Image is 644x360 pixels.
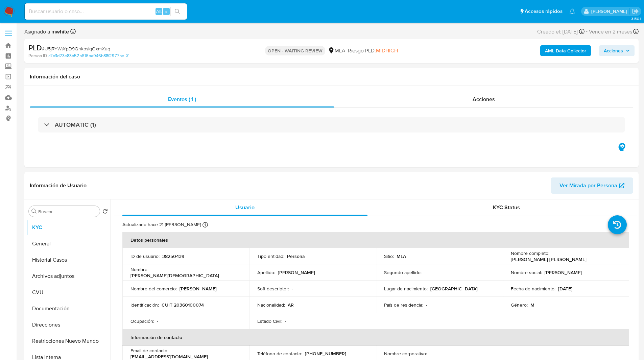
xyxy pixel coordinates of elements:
[589,28,632,35] span: Vence en 2 meses
[632,8,639,15] a: Salir
[569,8,575,14] a: Notificaciones
[384,269,422,275] p: Segundo apellido :
[50,28,69,35] b: mwhite
[30,182,87,189] h1: Información de Usuario
[287,253,305,259] p: Persona
[55,121,96,128] h3: AUTOMATIC (1)
[130,318,154,324] p: Ocupación :
[257,269,275,275] p: Apellido :
[511,286,555,292] p: Fecha de nacimiento :
[162,302,204,308] p: CUIT 20360100074
[384,286,428,292] p: Lugar de nacimiento :
[30,73,633,80] h1: Información del caso
[130,286,177,292] p: Nombre del comercio :
[157,318,158,324] p: -
[26,219,111,236] button: KYC
[26,268,111,284] button: Archivos adjuntos
[604,45,623,56] span: Acciones
[38,209,97,215] input: Buscar
[257,302,285,308] p: Nacionalidad :
[558,286,572,292] p: [DATE]
[591,8,629,15] p: matiasagustin.white@mercadolibre.com
[26,301,111,317] button: Documentación
[537,27,585,36] div: Creado el: [DATE]
[265,46,325,55] p: OPEN - WAITING REVIEW
[424,269,426,275] p: -
[42,45,110,52] span: # U5jRYWsYpD9QhkbsiqOxmXuq
[31,209,37,214] button: Buscar
[130,302,159,308] p: Identificación :
[599,45,635,56] button: Acciones
[278,269,315,275] p: [PERSON_NAME]
[525,8,563,15] span: Accesos rápidos
[397,253,406,259] p: MLA
[28,42,42,53] b: PLD
[511,250,549,256] p: Nombre completo :
[292,286,293,292] p: -
[25,7,187,16] input: Buscar usuario o caso...
[257,351,302,357] p: Teléfono de contacto :
[130,354,208,360] p: [EMAIL_ADDRESS][DOMAIN_NAME]
[26,284,111,301] button: CVU
[511,302,528,308] p: Género :
[328,47,345,54] div: MLA
[511,269,542,275] p: Nombre social :
[257,286,289,292] p: Soft descriptor :
[102,209,108,216] button: Volver al orden por defecto
[235,203,255,211] span: Usuario
[28,53,47,59] b: Person ID
[257,253,284,259] p: Tipo entidad :
[540,45,591,56] button: AML Data Collector
[24,28,69,35] span: Asignado a
[559,177,617,194] span: Ver Mirada por Persona
[162,253,184,259] p: 38250439
[426,302,427,308] p: -
[305,351,346,357] p: [PHONE_NUMBER]
[170,7,184,16] button: search-icon
[156,8,162,15] span: Alt
[26,252,111,268] button: Historial Casos
[530,302,534,308] p: M
[48,53,128,59] a: c7c3d23e83b52b616ba946b88f2977be
[384,351,427,357] p: Nombre corporativo :
[430,286,478,292] p: [GEOGRAPHIC_DATA]
[122,221,201,228] p: Actualizado hace 21 [PERSON_NAME]
[168,95,196,103] span: Eventos ( 1 )
[130,272,219,279] p: [PERSON_NAME][DEMOGRAPHIC_DATA]
[288,302,294,308] p: AR
[26,333,111,349] button: Restricciones Nuevo Mundo
[130,347,168,354] p: Email de contacto :
[473,95,495,103] span: Acciones
[493,203,520,211] span: KYC Status
[430,351,431,357] p: -
[257,318,282,324] p: Estado Civil :
[122,329,629,345] th: Información de contacto
[551,177,633,194] button: Ver Mirada por Persona
[130,266,148,272] p: Nombre :
[384,253,394,259] p: Sitio :
[165,8,167,15] span: s
[130,253,160,259] p: ID de usuario :
[38,117,625,133] div: AUTOMATIC (1)
[122,232,629,248] th: Datos personales
[586,27,588,36] span: -
[511,256,587,262] p: [PERSON_NAME] [PERSON_NAME]
[545,45,586,56] b: AML Data Collector
[26,317,111,333] button: Direcciones
[384,302,423,308] p: País de residencia :
[285,318,286,324] p: -
[26,236,111,252] button: General
[348,47,398,54] span: Riesgo PLD:
[180,286,217,292] p: [PERSON_NAME]
[545,269,582,275] p: [PERSON_NAME]
[376,47,398,54] span: MIDHIGH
